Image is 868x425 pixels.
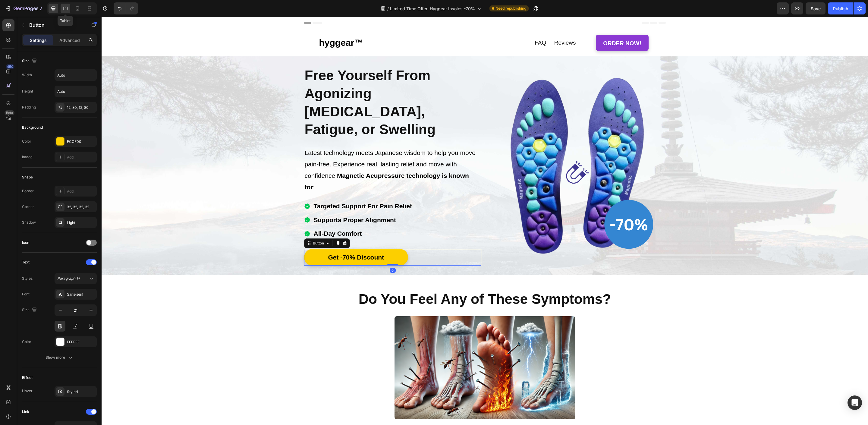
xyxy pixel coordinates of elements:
div: Size [22,57,38,65]
span: Save [811,6,821,11]
strong: Free Yourself From Agonizing [MEDICAL_DATA], Fatigue, or Swelling [203,51,334,120]
div: Add... [67,155,95,160]
div: Styles [22,276,33,281]
p: Latest technology meets Japanese wisdom to help you move pain-free. Experience real, lasting reli... [203,130,379,176]
p: Button [29,21,80,29]
div: 32, 32, 32, 32 [67,204,95,210]
div: Corner [22,204,34,209]
a: FAQ [433,23,445,29]
button: Show more [22,352,97,363]
a: Get -70% Discount [203,232,307,249]
div: Sans-serif [67,292,95,297]
div: Background [22,125,43,130]
div: FCCF00 [67,139,95,144]
iframe: Design area [102,17,868,425]
button: Save [806,2,826,14]
div: Width [22,72,32,78]
div: Shadow [22,220,36,225]
div: Light [67,220,95,225]
button: 7 [2,2,45,14]
span: Limited Time Offer: Hyggear Insoles -70% [390,5,475,12]
div: Color [22,339,31,345]
div: 450 [6,64,14,69]
span: Paragraph 1* [57,276,80,281]
img: gempages_524222768674243719-792449b2-e8fb-4895-a9c7-e741405cbcd0.png [293,299,474,402]
p: Advanced [59,37,80,43]
img: gempages_524222768674243719-c8367a58-a26b-4bb7-87be-e1f72ce3ec03.png [387,60,564,238]
p: 7 [39,5,42,12]
strong: ORDER NOW! [502,23,540,30]
div: Shape [22,175,33,180]
div: Height [22,89,33,94]
div: Styled [67,389,95,395]
div: Text [22,260,30,265]
span: / [387,5,389,12]
p: Settings [30,37,47,43]
span: Get -70% Discount [227,237,283,244]
div: Icon [22,240,29,245]
div: Publish [833,5,848,12]
span: Do You Feel Any of These Symptoms? [257,274,510,290]
strong: Targeted Support For Pain Relief [212,186,310,193]
div: Open Intercom Messenger [848,395,862,410]
a: Reviews [453,23,474,29]
a: ORDER NOW! [494,18,547,34]
div: Image [22,154,33,160]
button: Publish [828,2,853,14]
div: 0 [288,251,294,256]
button: Paragraph 1* [55,273,97,284]
div: Show more [46,354,74,360]
div: 12, 80, 12, 80 [67,105,95,110]
div: Color [22,139,31,144]
div: Padding [22,105,36,110]
input: Auto [55,86,96,97]
strong: All-Day Comfort [212,213,260,220]
div: FFFFFF [67,339,95,345]
span: ™ [253,21,262,31]
div: Button [210,224,224,229]
div: Hover [22,388,33,394]
div: Size [22,306,38,314]
div: Border [22,188,34,194]
strong: Supports Proper Alignment [212,200,294,206]
div: Link [22,409,29,414]
div: Beta [5,110,14,115]
span: hyggear [218,21,253,31]
div: Undo/Redo [114,2,138,14]
div: Add... [67,189,95,194]
strong: Magnetic Acupressure technology is known for [203,155,367,174]
input: Auto [55,70,96,80]
span: Need republishing [495,6,526,11]
div: Font [22,291,30,297]
div: Effect [22,375,33,380]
